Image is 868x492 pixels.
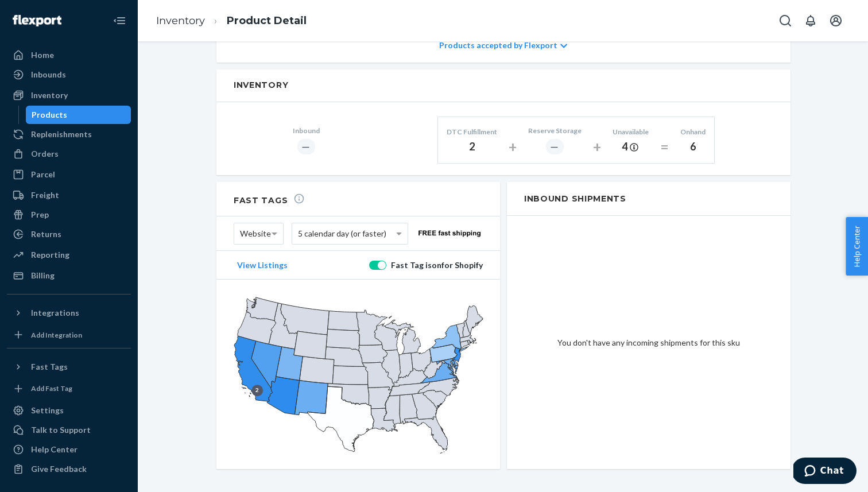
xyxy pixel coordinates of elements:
[7,145,131,163] a: Orders
[793,458,857,486] iframe: Opens a widget where you can chat to one of our agents
[31,90,68,101] div: Inventory
[7,327,131,343] a: Add Integration
[613,127,649,137] div: Unavailable
[7,186,131,204] a: Freight
[7,421,131,439] button: Talk to Support
[7,266,131,285] a: Billing
[447,140,497,154] div: 2
[680,127,706,137] div: Onhand
[7,125,131,144] a: Replenishments
[31,49,54,61] div: Home
[593,137,601,157] div: +
[7,440,131,459] a: Help Center
[31,463,87,475] div: Give Feedback
[31,405,64,416] div: Settings
[31,307,79,319] div: Integrations
[31,129,92,140] div: Replenishments
[31,383,72,393] div: Add Fast Tag
[31,228,61,240] div: Returns
[7,165,131,184] a: Parcel
[31,189,59,201] div: Freight
[546,139,564,154] div: ―
[31,249,69,261] div: Reporting
[32,109,67,121] div: Products
[234,81,773,90] h2: Inventory
[31,424,91,436] div: Talk to Support
[799,9,822,32] button: Open notifications
[31,330,82,340] div: Add Integration
[7,460,131,478] button: Give Feedback
[7,46,131,64] a: Home
[227,14,307,27] a: Product Detail
[234,193,305,206] h2: Fast Tags
[13,15,61,26] img: Flexport logo
[7,358,131,376] button: Fast Tags
[613,140,649,154] div: 4
[7,381,131,397] a: Add Fast Tag
[31,209,49,220] div: Prep
[147,4,316,38] ol: breadcrumbs
[293,126,320,135] div: Inbound
[31,444,77,455] div: Help Center
[7,246,131,264] a: Reporting
[416,230,483,237] img: website-free-fast.ac112c9d76101210657a4eea9f63645d.png
[439,28,567,63] div: Products accepted by Flexport
[846,217,868,276] button: Help Center
[389,259,483,271] div: Fast Tag is on for Shopify
[7,206,131,224] a: Prep
[507,182,790,216] h2: Inbound Shipments
[509,137,517,157] div: +
[680,140,706,154] div: 6
[31,361,68,373] div: Fast Tags
[774,9,797,32] button: Open Search Box
[824,9,847,32] button: Open account menu
[234,260,291,270] button: View Listings
[240,224,271,243] span: Website
[26,106,131,124] a: Products
[660,137,669,157] div: =
[507,216,790,469] div: You don't have any incoming shipments for this sku
[528,126,582,135] div: Reserve Storage
[297,139,315,154] div: ―
[7,86,131,104] a: Inventory
[108,9,131,32] button: Close Navigation
[31,69,66,80] div: Inbounds
[31,148,59,160] div: Orders
[298,224,386,243] span: 5 calendar day (or faster)
[156,14,205,27] a: Inventory
[7,401,131,420] a: Settings
[31,169,55,180] div: Parcel
[7,65,131,84] a: Inbounds
[447,127,497,137] div: DTC Fulfillment
[7,304,131,322] button: Integrations
[31,270,55,281] div: Billing
[7,225,131,243] a: Returns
